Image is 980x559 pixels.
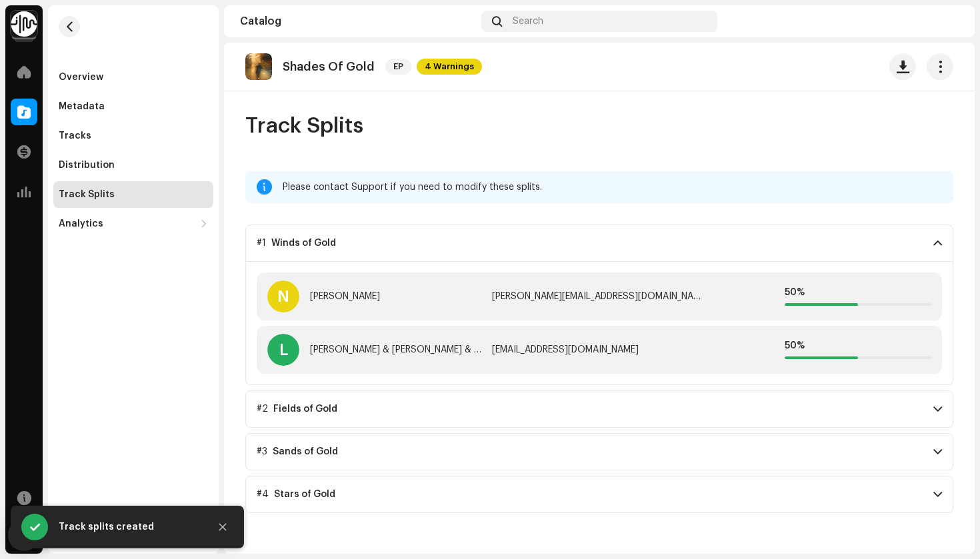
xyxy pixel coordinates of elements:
[53,181,213,208] re-m-nav-item: Track Splits
[245,433,953,470] p-accordion-header: #3Sands of Gold
[59,101,105,112] div: Metadata
[59,131,91,141] div: Tracks
[937,11,959,32] img: f3529cf6-4306-4bde-a3d3-9184ef431f8a
[310,344,481,355] div: Lina & Max Hallberger & Blomqvist
[785,287,931,298] div: 50 %
[257,446,267,457] span: #3
[8,519,40,551] div: Open Intercom Messenger
[59,519,199,535] div: Track splits created
[417,59,482,75] span: 4 Warnings
[53,123,213,149] re-m-nav-item: Tracks
[53,93,213,120] re-m-nav-item: Metadata
[257,238,266,249] span: #1
[267,280,299,312] div: N
[59,189,115,200] div: Track Splits
[267,334,299,366] div: L
[209,514,236,540] button: Close
[273,404,337,414] div: Fields of Gold
[257,489,269,500] span: #4
[11,11,37,37] img: 0f74c21f-6d1c-4dbc-9196-dbddad53419e
[492,291,706,302] div: niclas@niclaslundqvist.com
[785,340,931,351] div: 50 %
[245,113,363,139] span: Track Splits
[53,64,213,91] re-m-nav-item: Overview
[245,225,953,262] p-accordion-header: #1Winds of Gold
[271,238,336,249] div: Winds of Gold
[273,446,338,457] div: Sands of Gold
[385,59,411,75] span: EP
[59,219,103,229] div: Analytics
[257,404,268,414] span: #2
[59,72,103,83] div: Overview
[245,262,953,385] p-accordion-content: #1Winds of Gold
[59,160,115,171] div: Distribution
[274,489,335,500] div: Stars of Gold
[245,53,272,80] img: 40c26d95-7168-4b02-89b2-845527566e26
[492,344,706,355] div: label@silentsonic.se
[310,291,380,302] div: Niclas Lundqvist
[513,16,543,27] span: Search
[245,390,953,428] p-accordion-header: #2Fields of Gold
[283,60,375,74] p: Shades Of Gold
[53,152,213,179] re-m-nav-item: Distribution
[53,211,213,237] re-m-nav-dropdown: Analytics
[283,179,943,195] div: Please contact Support if you need to modify these splits.
[245,476,953,513] p-accordion-header: #4Stars of Gold
[240,16,476,27] div: Catalog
